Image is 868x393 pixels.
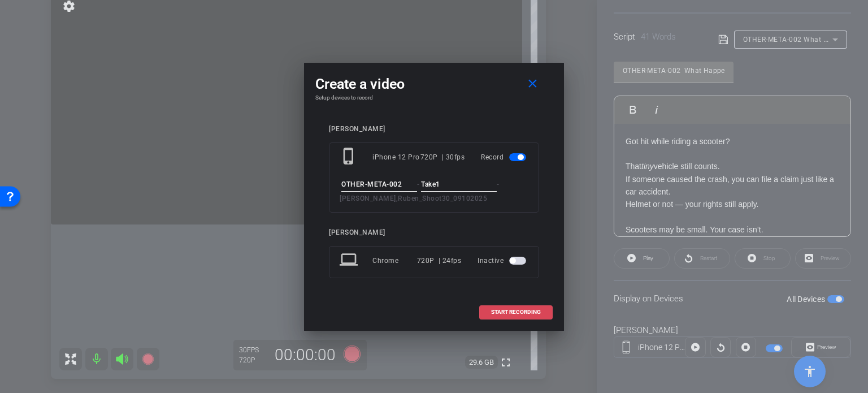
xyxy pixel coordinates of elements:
span: [PERSON_NAME],Ruben_Shoot30_09102025 [340,195,487,202]
span: - [417,180,420,188]
input: ENTER HERE [341,178,417,192]
div: Inactive [478,251,528,271]
span: - [497,180,500,188]
div: 720P | 24fps [417,251,462,271]
span: START RECORDING [491,309,541,315]
div: Chrome [372,251,417,271]
div: [PERSON_NAME] [329,125,539,133]
mat-icon: laptop [340,251,360,271]
mat-icon: phone_iphone [340,147,360,167]
div: iPhone 12 Pro [372,147,420,167]
div: 720P | 30fps [420,147,465,167]
div: Record [481,147,528,167]
div: [PERSON_NAME] [329,228,539,237]
h4: Setup devices to record [315,94,553,101]
div: Create a video [315,74,553,94]
mat-icon: close [526,77,540,91]
button: START RECORDING [479,305,553,319]
input: ENTER HERE [421,178,497,192]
